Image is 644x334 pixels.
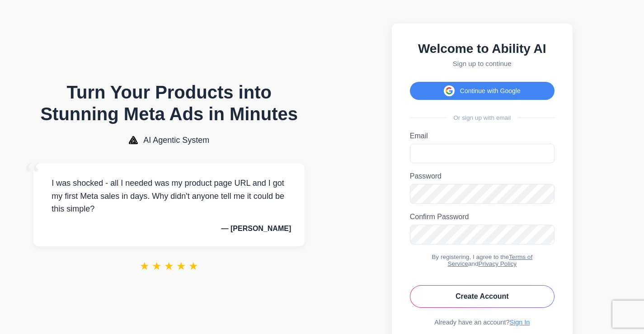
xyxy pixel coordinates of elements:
[410,82,555,100] button: Continue with Google
[410,114,555,121] div: Or sign up with email
[410,213,555,221] label: Confirm Password
[152,260,162,273] span: ★
[33,81,305,125] h1: Turn Your Products into Stunning Meta Ads in Minutes
[143,136,209,145] span: AI Agentic System
[410,60,555,67] p: Sign up to continue
[447,254,532,267] a: Terms of Service
[140,260,150,273] span: ★
[47,225,291,233] p: — [PERSON_NAME]
[510,319,530,326] a: Sign In
[410,42,555,56] h2: Welcome to Ability AI
[188,260,198,273] span: ★
[410,285,555,308] button: Create Account
[129,136,138,144] img: AI Agentic System Logo
[24,154,41,195] span: “
[478,260,517,267] a: Privacy Policy
[410,172,555,180] label: Password
[410,254,555,267] div: By registering, I agree to the and
[47,177,291,216] p: I was shocked - all I needed was my product page URL and I got my first Meta sales in days. Why d...
[410,319,555,326] div: Already have an account?
[176,260,186,273] span: ★
[410,132,555,140] label: Email
[164,260,174,273] span: ★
